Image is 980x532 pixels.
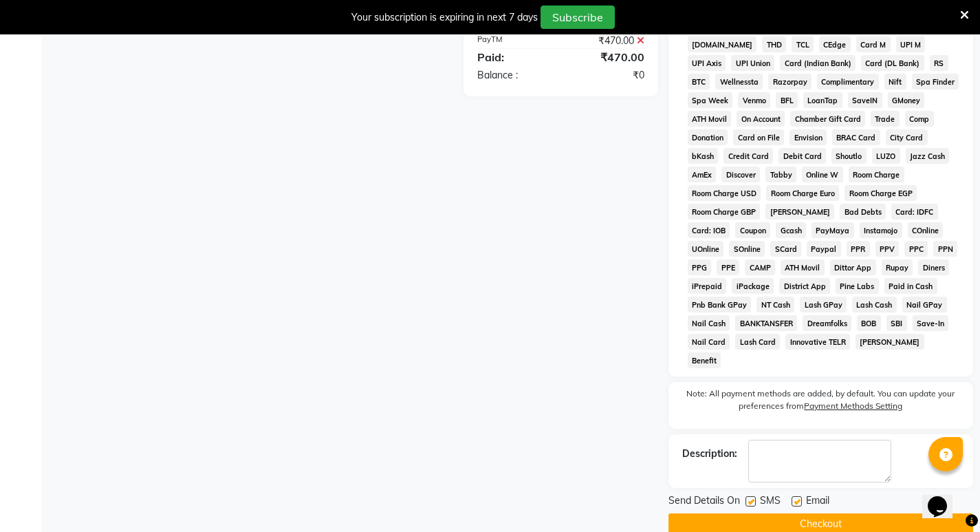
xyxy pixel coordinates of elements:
[930,55,948,71] span: RS
[790,129,827,145] span: Envision
[762,36,786,52] span: THD
[467,68,560,83] div: Balance :
[688,74,710,89] span: BTC
[806,493,829,511] span: Email
[723,148,773,164] span: Credit Card
[688,204,761,220] span: Room Charge GBP
[902,297,947,312] span: Nail GPay
[765,167,796,182] span: Tabby
[817,74,879,89] span: Complimentary
[688,241,724,257] span: UOnline
[778,148,826,164] span: Debit Card
[857,315,881,331] span: BOB
[688,315,730,331] span: Nail Cash
[906,148,950,164] span: Jazz Cash
[872,148,900,164] span: LUZO
[840,204,886,220] span: Bad Debts
[790,111,865,127] span: Chamber Gift Card
[717,259,739,275] span: PPE
[688,352,721,368] span: Benefit
[856,334,924,350] span: [PERSON_NAME]
[735,334,780,350] span: Lash Card
[682,387,959,418] label: Note: All payment methods are added, by default. You can update your preferences from
[735,315,797,331] span: BANKTANSFER
[933,241,957,257] span: PPN
[803,92,842,108] span: LoanTap
[832,129,880,145] span: BRAC Card
[804,400,902,412] label: Payment Methods Setting
[467,49,560,65] div: Paid:
[785,334,850,350] span: Innovative TELR
[715,74,763,89] span: Wellnessta
[776,92,798,108] span: BFL
[871,111,900,127] span: Trade
[731,55,774,71] span: UPI Union
[688,297,752,312] span: Pnb Bank GPay
[756,297,794,312] span: NT Cash
[856,36,891,52] span: Card M
[781,259,825,275] span: ATH Movil
[913,315,949,331] span: Save-In
[688,111,732,127] span: ATH Movil
[560,34,654,48] div: ₹470.00
[688,36,757,52] span: [DOMAIN_NAME]
[688,148,719,164] span: bKash
[688,259,712,275] span: PPG
[780,55,856,71] span: Card (Indian Bank)
[765,204,834,220] span: [PERSON_NAME]
[351,10,538,25] div: Your subscription is expiring in next 7 days
[836,278,879,294] span: Pine Labs
[682,447,737,461] div: Description:
[732,278,774,294] span: iPackage
[770,241,801,257] span: SCard
[875,241,900,257] span: PPV
[800,297,847,312] span: Lash GPay
[792,36,814,52] span: TCL
[884,278,937,294] span: Paid in Cash
[688,129,728,145] span: Donation
[861,55,924,71] span: Card (DL Bank)
[886,129,928,145] span: City Card
[831,148,867,164] span: Shoutlo
[721,167,760,182] span: Discover
[812,222,854,238] span: PayMaya
[766,185,839,201] span: Room Charge Euro
[845,185,917,201] span: Room Charge EGP
[886,315,907,331] span: SBI
[688,167,717,182] span: AmEx
[884,74,906,89] span: Nift
[908,222,944,238] span: COnline
[779,278,830,294] span: District App
[848,92,882,108] span: SaveIN
[922,477,966,518] iframe: chat widget
[918,259,949,275] span: Diners
[830,259,876,275] span: Dittor App
[819,36,851,52] span: CEdge
[467,34,560,48] div: PayTM
[803,315,851,331] span: Dreamfolks
[888,92,925,108] span: GMoney
[688,185,761,201] span: Room Charge USD
[688,334,730,350] span: Nail Card
[733,129,784,145] span: Card on File
[560,68,654,83] div: ₹0
[882,259,913,275] span: Rupay
[802,167,843,182] span: Online W
[905,111,934,127] span: Comp
[688,222,730,238] span: Card: IOB
[738,92,770,108] span: Venmo
[847,241,870,257] span: PPR
[745,259,775,275] span: CAMP
[729,241,765,257] span: SOnline
[776,222,806,238] span: Gcash
[891,204,938,220] span: Card: IDFC
[668,493,740,511] span: Send Details On
[688,278,727,294] span: iPrepaid
[760,493,781,511] span: SMS
[541,6,615,29] button: Subscribe
[807,241,841,257] span: Paypal
[560,49,654,65] div: ₹470.00
[688,55,726,71] span: UPI Axis
[737,111,785,127] span: On Account
[896,36,926,52] span: UPI M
